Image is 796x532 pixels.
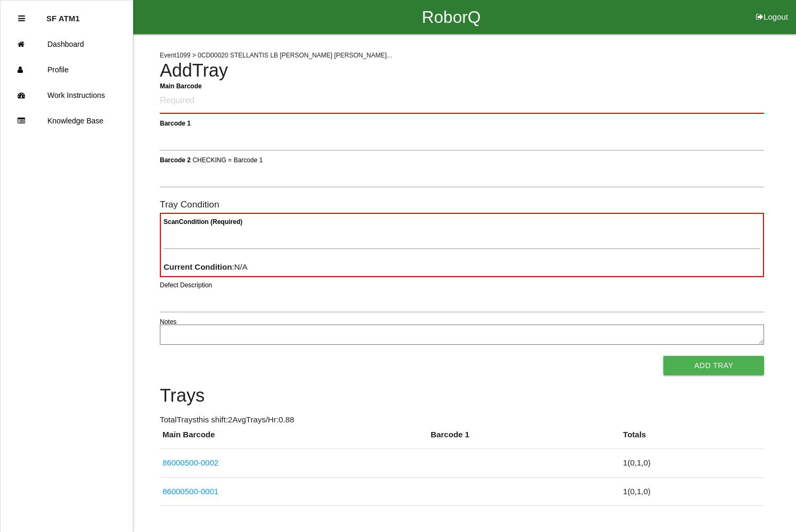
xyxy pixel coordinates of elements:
p: SF ATM1 [46,6,80,23]
b: Main Barcode [160,82,202,89]
th: Main Barcode [160,429,428,449]
a: Knowledge Base [1,108,133,134]
a: 86000500-0002 [163,458,218,467]
h6: Tray Condition [160,199,764,210]
h4: Add Tray [160,61,764,81]
label: Notes [160,317,176,327]
b: Current Condition [164,262,232,271]
a: Work Instructions [1,82,133,108]
b: Barcode 2 [160,156,191,163]
input: Required [160,89,764,114]
label: Defect Description [160,280,212,290]
th: Barcode 1 [428,429,620,449]
h4: Trays [160,386,764,406]
a: Dashboard [1,31,133,57]
td: 1 ( 0 , 1 , 0 ) [620,477,764,506]
span: CHECKING = Barcode 1 [192,156,263,163]
div: Close [18,6,25,31]
a: 86000500-0001 [163,487,218,496]
td: 1 ( 0 , 1 , 0 ) [620,449,764,478]
button: Add Tray [663,356,764,375]
span: : N/A [164,262,248,271]
th: Totals [620,429,764,449]
span: Event 1099 > 0CD00020 STELLANTIS LB [PERSON_NAME] [PERSON_NAME]... [160,52,392,59]
b: Scan Condition (Required) [164,218,242,226]
b: Barcode 1 [160,119,191,127]
p: Total Trays this shift: 2 Avg Trays /Hr: 0.88 [160,414,764,426]
a: Profile [1,57,133,82]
